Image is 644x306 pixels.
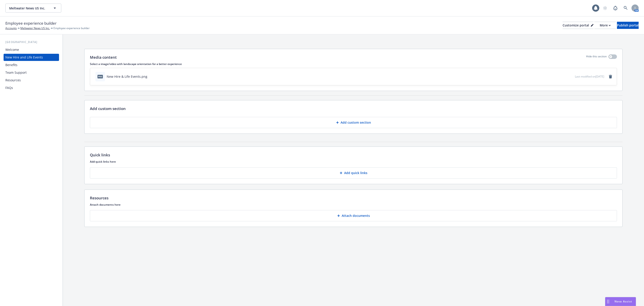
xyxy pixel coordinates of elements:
[611,4,620,13] a: Report a Bug
[605,297,636,306] button: Nova Assist
[5,46,19,53] div: Welcome
[4,54,59,61] a: New Hire and Life Events
[4,77,59,84] a: Resources
[5,84,13,91] div: FAQs
[601,4,610,13] a: Start snowing
[563,22,593,29] button: Customize portal
[20,26,50,30] a: Meltwater News US Inc.
[5,20,57,26] span: Employee experience builder
[4,69,59,76] a: Team Support
[614,300,632,303] span: Nova Assist
[90,117,617,128] button: Add custom section
[90,203,617,207] p: Attach documents here
[5,69,27,76] div: Team Support
[53,26,90,30] span: Employee experience builder
[97,75,103,78] span: png
[600,22,611,29] div: More
[569,74,573,79] button: preview file
[617,22,639,29] button: Publish portal
[342,213,370,218] p: Attach documents
[344,171,367,175] p: Add quick links
[90,106,126,112] p: Add custom section
[4,84,59,91] a: FAQs
[608,74,613,79] a: remove
[90,160,617,164] p: Add quick links here
[90,152,110,158] p: Quick links
[107,74,147,79] div: New Hire & Life Events.png
[90,195,108,201] p: Resources
[605,297,611,306] div: Drag to move
[5,61,17,69] div: Benefits
[5,77,21,84] div: Resources
[9,6,48,11] span: Meltwater News US Inc.
[90,210,617,221] button: Attach documents
[4,40,59,44] div: [GEOGRAPHIC_DATA]
[90,62,617,66] p: Select a image/video with landscape orientation for a better experience
[617,22,639,29] div: Publish portal
[5,26,17,30] a: Accounts
[341,120,371,125] p: Add custom section
[90,54,117,60] p: Media content
[621,4,630,13] a: Search
[5,54,43,61] div: New Hire and Life Events
[5,4,61,13] button: Meltwater News US Inc.
[4,61,59,69] a: Benefits
[562,74,566,79] button: download file
[586,54,607,60] p: Hide this section
[563,22,593,29] div: Customize portal
[4,46,59,53] a: Welcome
[575,75,604,78] span: Last modified on [DATE]
[90,167,617,179] button: Add quick links
[594,22,616,29] button: More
